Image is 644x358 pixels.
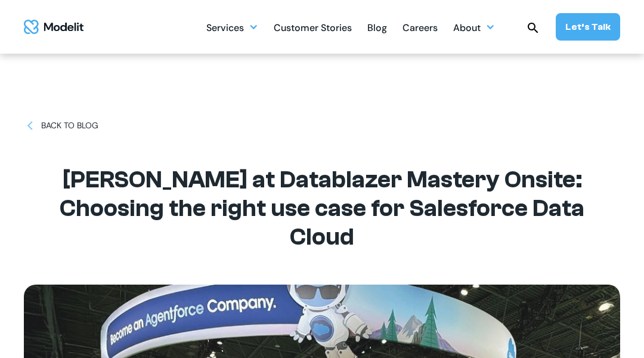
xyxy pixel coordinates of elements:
[367,17,387,41] div: Blog
[367,16,387,39] a: Blog
[453,17,481,41] div: About
[24,119,98,132] a: BACK TO BLOG
[402,17,438,41] div: Careers
[24,20,83,35] a: home
[206,16,258,39] div: Services
[453,16,495,39] div: About
[565,20,611,33] div: Let’s Talk
[274,17,352,41] div: Customer Stories
[24,20,83,35] img: modelit logo
[54,165,590,251] h1: [PERSON_NAME] at Datablazer Mastery Onsite: Choosing the right use case for Salesforce Data Cloud
[206,17,244,41] div: Services
[274,16,352,39] a: Customer Stories
[41,119,98,132] div: BACK TO BLOG
[402,16,438,39] a: Careers
[556,13,620,41] a: Let’s Talk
